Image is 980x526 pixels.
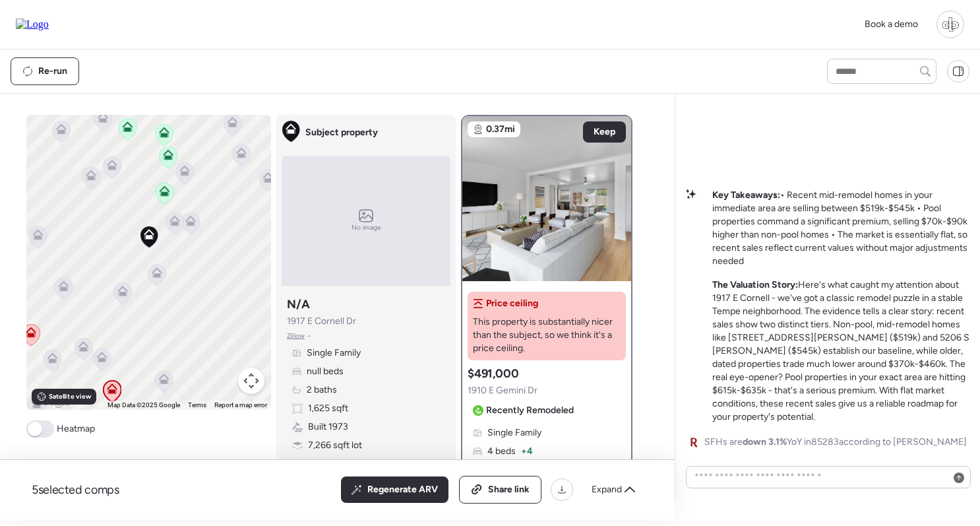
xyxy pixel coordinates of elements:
[32,482,119,498] span: 5 selected comps
[308,402,348,415] span: 1,625 sqft
[712,189,969,268] p: • Recent mid-remodel homes in your immediate area are selling between $519k-$545k • Pool properti...
[468,384,537,397] span: 1910 E Gemini Dr
[486,404,574,417] span: Recently Remodeled
[712,279,969,424] p: Here's what caught my attention about 1917 E Cornell - we've got a classic remodel puzzle in a st...
[238,368,264,394] button: Map camera controls
[352,222,381,233] span: No image
[16,18,49,30] img: Logo
[487,426,541,440] span: Single Family
[594,125,615,139] span: Keep
[592,483,622,496] span: Expand
[287,296,309,312] h3: N/A
[287,315,356,328] span: 1917 E Cornell Dr
[287,331,305,341] span: Zillow
[865,18,918,30] span: Book a demo
[38,65,67,78] span: Re-run
[307,383,337,397] span: 2 baths
[487,445,516,458] span: 4 beds
[30,393,73,410] a: Open this area in Google Maps (opens a new window)
[486,297,538,310] span: Price ceiling
[307,365,344,378] span: null beds
[712,279,798,290] strong: The Valuation Story:
[188,401,206,409] a: Terms
[704,436,967,449] span: SFHs are YoY in 85283 according to [PERSON_NAME]
[743,436,787,447] span: down 3.1%
[712,189,780,201] strong: Key Takeaways:
[486,123,515,136] span: 0.37mi
[473,315,621,355] span: This property is substantially nicer than the subject, so we think it's a price ceiling.
[307,346,361,360] span: Single Family
[521,445,533,458] span: + 4
[308,420,348,434] span: Built 1973
[488,483,530,496] span: Share link
[305,126,378,139] span: Subject property
[214,401,267,409] a: Report a map error
[308,439,362,452] span: 7,266 sqft lot
[49,391,91,402] span: Satellite view
[57,422,95,436] span: Heatmap
[468,366,518,381] h3: $491,000
[367,483,438,496] span: Regenerate ARV
[30,393,73,410] img: Google
[107,401,180,409] span: Map Data ©2025 Google
[307,331,311,341] span: •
